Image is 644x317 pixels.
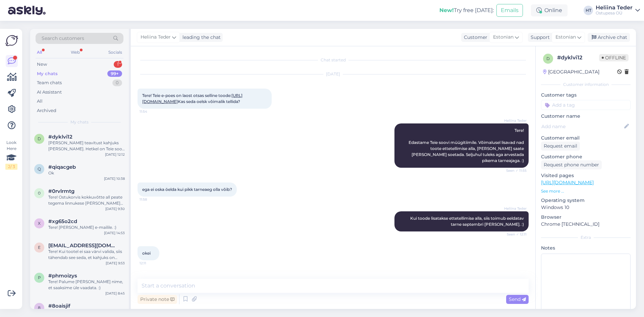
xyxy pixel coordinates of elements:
[531,4,568,16] div: Online
[38,166,41,171] span: q
[599,54,629,61] span: Offline
[107,70,122,77] div: 99+
[48,140,125,152] div: [PERSON_NAME] teavitust kahjuks [PERSON_NAME]. Hetkel on Teie soov müügitiimile edastatud, seega ...
[105,291,125,296] div: [DATE] 8:45
[37,80,62,86] div: Team chats
[541,135,631,142] p: Customer email
[42,35,84,42] span: Search customers
[501,168,527,173] span: Seen ✓ 11:55
[588,33,630,42] div: Archive chat
[48,224,125,230] div: Tere! [PERSON_NAME] e-mailile. :)
[48,194,125,206] div: Tere! Ostukorvis kokkuvõtte all peate tegema linnukese [PERSON_NAME] "Mul on sooduskupong" ette, ...
[541,204,631,211] p: Windows 10
[48,134,72,140] span: #dyklvi12
[541,113,631,120] p: Customer name
[48,279,125,291] div: Tere! Palume [PERSON_NAME] nime, et saaksime üle vaadata. :)
[38,245,41,250] span: e
[541,214,631,221] p: Browser
[528,34,550,41] div: Support
[142,187,232,192] span: ega ei oska öelda kui pikk tarneaeg olla võib?
[37,61,47,68] div: New
[501,232,527,237] span: Seen ✓ 12:11
[546,56,550,61] span: d
[142,251,151,256] span: okei
[37,98,43,105] div: All
[105,152,125,157] div: [DATE] 12:12
[38,191,41,196] span: 0
[5,164,17,170] div: 2 / 3
[584,6,593,15] div: HT
[596,10,633,16] div: Ostupesa OÜ
[5,34,18,47] img: Askly Logo
[112,80,122,86] div: 0
[541,142,580,151] div: Request email
[48,249,125,261] div: Tere! Kui tootel ei saa värvi valida, siis tähendab see seda, et kahjuks on toode laost otsas. :/...
[541,245,631,252] p: Notes
[541,188,631,194] p: See more ...
[48,164,76,170] span: #qiqacgeb
[138,295,177,304] div: Private note
[37,107,56,114] div: Archived
[541,197,631,204] p: Operating system
[140,261,165,266] span: 12:11
[48,170,125,176] div: Ok
[48,188,74,194] span: #0rvlrmtg
[140,109,165,114] span: 11:54
[541,179,594,186] a: [URL][DOMAIN_NAME]
[107,48,123,57] div: Socials
[138,57,529,63] div: Chat started
[180,34,221,41] div: leading the chat
[541,82,631,88] div: Customer information
[37,70,58,77] div: My chats
[501,118,527,123] span: Heliina Teder
[38,305,41,310] span: 8
[141,34,171,41] span: Heliina Teder
[461,34,487,41] div: Customer
[105,206,125,211] div: [DATE] 9:30
[541,234,631,241] div: Extra
[140,197,165,202] span: 11:58
[114,61,122,68] div: 1
[596,5,633,10] div: Heliina Teder
[509,296,526,302] span: Send
[541,123,623,130] input: Add name
[5,140,17,170] div: Look Here
[38,136,41,141] span: d
[541,172,631,179] p: Visited pages
[541,221,631,228] p: Chrome [TECHNICAL_ID]
[541,100,631,110] input: Add a tag
[439,6,494,14] div: Try free [DATE]:
[541,153,631,160] p: Customer phone
[106,261,125,266] div: [DATE] 9:53
[36,48,43,57] div: All
[48,273,77,279] span: #phmoizys
[48,218,77,224] span: #xg65o2cd
[69,48,81,57] div: Web
[555,34,576,41] span: Estonian
[70,119,89,125] span: My chats
[48,243,118,249] span: evelin01@yahoo.com
[557,54,599,62] div: # dyklvi12
[596,5,640,16] a: Heliina TederOstupesa OÜ
[543,68,599,75] div: [GEOGRAPHIC_DATA]
[104,230,125,235] div: [DATE] 14:53
[104,176,125,181] div: [DATE] 10:38
[410,216,525,227] span: Kui toode lisatakse ettetellimise alla, siis toimub eeldatav tarne septembri [PERSON_NAME]. :)
[38,275,41,280] span: p
[541,160,602,169] div: Request phone number
[501,206,527,211] span: Heliina Teder
[493,34,514,41] span: Estonian
[142,93,243,104] span: Tere! Teie e-poes on laost otsas selline toode: Kas seda oelsk võimalik tellida?
[138,71,529,77] div: [DATE]
[496,4,523,17] button: Emails
[37,89,62,96] div: AI Assistant
[48,303,70,309] span: #8oaisjif
[38,221,41,226] span: x
[439,7,454,13] b: New!
[541,92,631,99] p: Customer tags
